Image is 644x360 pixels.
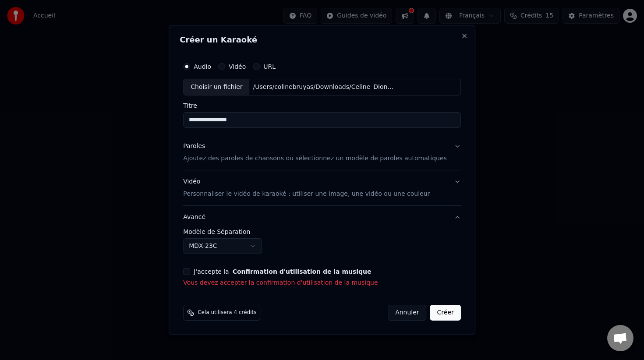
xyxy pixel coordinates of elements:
label: J'accepte la [194,268,371,275]
button: Avancé [183,206,461,229]
div: Choisir un fichier [184,79,249,95]
label: Titre [183,102,461,109]
p: Ajoutez des paroles de chansons ou sélectionnez un modèle de paroles automatiques [183,154,447,163]
h2: Créer un Karaoké [180,36,464,44]
label: Vidéo [229,64,246,70]
label: URL [263,64,276,70]
button: VidéoPersonnaliser le vidéo de karaoké : utiliser une image, une vidéo ou une couleur [183,170,461,205]
button: Annuler [388,305,426,321]
button: ParolesAjoutez des paroles de chansons ou sélectionnez un modèle de paroles automatiques [183,135,461,170]
div: Avancé [183,229,461,261]
span: Cela utilisera 4 crédits [198,309,256,316]
p: Personnaliser le vidéo de karaoké : utiliser une image, une vidéo ou une couleur [183,190,430,198]
div: Vidéo [183,177,430,198]
div: /Users/colinebruyas/Downloads/Celine_Dion_J_irai_ou_tu_iras(Version_instrumentale_(Avec_choeurs))... [250,83,399,92]
p: Vous devez accepter la confirmation d'utilisation de la musique [183,279,461,287]
label: Audio [194,64,211,70]
div: Paroles [183,142,205,151]
button: Créer [430,305,461,321]
label: Modèle de Séparation [183,229,461,235]
button: J'accepte la [233,268,372,275]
